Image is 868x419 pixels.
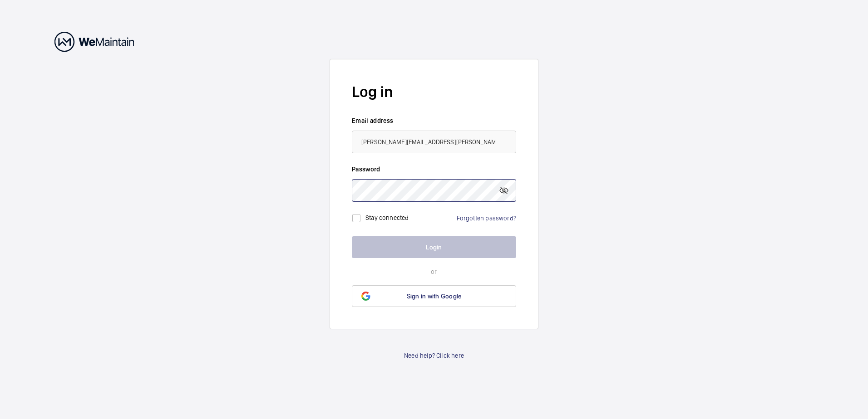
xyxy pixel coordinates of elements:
[352,165,516,174] label: Password
[457,214,516,222] a: Forgotten password?
[352,236,516,258] button: Login
[404,351,464,360] a: Need help? Click here
[352,116,516,125] label: Email address
[365,214,409,221] label: Stay connected
[352,267,516,276] p: or
[352,131,516,153] input: Your email address
[407,292,462,300] span: Sign in with Google
[352,81,516,102] h2: Log in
